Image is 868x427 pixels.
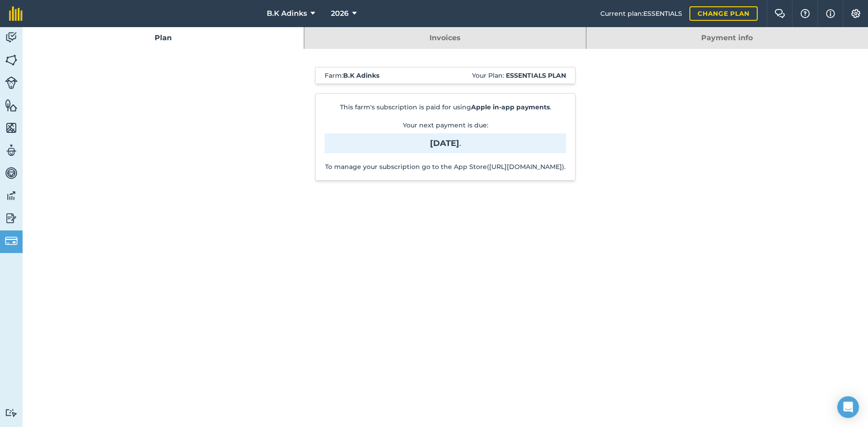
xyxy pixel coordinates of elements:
img: svg+xml;base64,PD94bWwgdmVyc2lvbj0iMS4wIiBlbmNvZGluZz0idXRmLTgiPz4KPCEtLSBHZW5lcmF0b3I6IEFkb2JlIE... [5,211,18,225]
p: This farm's subscription is paid for using . [325,103,566,112]
img: Two speech bubbles overlapping with the left bubble in the forefront [774,9,785,18]
img: svg+xml;base64,PD94bWwgdmVyc2lvbj0iMS4wIiBlbmNvZGluZz0idXRmLTgiPz4KPCEtLSBHZW5lcmF0b3I6IEFkb2JlIE... [5,235,18,247]
img: svg+xml;base64,PHN2ZyB4bWxucz0iaHR0cDovL3d3dy53My5vcmcvMjAwMC9zdmciIHdpZHRoPSI1NiIgaGVpZ2h0PSI2MC... [5,121,18,135]
span: Your Plan: [472,71,566,80]
div: Open Intercom Messenger [837,396,859,418]
span: 2026 [331,8,349,19]
img: svg+xml;base64,PD94bWwgdmVyc2lvbj0iMS4wIiBlbmNvZGluZz0idXRmLTgiPz4KPCEtLSBHZW5lcmF0b3I6IEFkb2JlIE... [5,408,18,417]
img: svg+xml;base64,PD94bWwgdmVyc2lvbj0iMS4wIiBlbmNvZGluZz0idXRmLTgiPz4KPCEtLSBHZW5lcmF0b3I6IEFkb2JlIE... [5,189,18,202]
img: svg+xml;base64,PD94bWwgdmVyc2lvbj0iMS4wIiBlbmNvZGluZz0idXRmLTgiPz4KPCEtLSBHZW5lcmF0b3I6IEFkb2JlIE... [5,144,18,157]
strong: B.K Adinks [343,71,379,80]
strong: Essentials plan [506,71,566,80]
span: Current plan : ESSENTIALS [600,9,682,19]
a: Plan [23,27,304,49]
span: B.K Adinks [267,8,307,19]
p: To manage your subscription go to the App Store([URL][DOMAIN_NAME]). [325,162,566,171]
strong: [DATE] [430,138,459,148]
span: Farm : [325,71,379,80]
img: svg+xml;base64,PHN2ZyB4bWxucz0iaHR0cDovL3d3dy53My5vcmcvMjAwMC9zdmciIHdpZHRoPSI1NiIgaGVpZ2h0PSI2MC... [5,53,18,67]
p: Your next payment is due : [325,121,566,153]
img: svg+xml;base64,PD94bWwgdmVyc2lvbj0iMS4wIiBlbmNvZGluZz0idXRmLTgiPz4KPCEtLSBHZW5lcmF0b3I6IEFkb2JlIE... [5,31,18,44]
a: Change plan [689,6,758,21]
a: Invoices [304,27,585,49]
img: svg+xml;base64,PD94bWwgdmVyc2lvbj0iMS4wIiBlbmNvZGluZz0idXRmLTgiPz4KPCEtLSBHZW5lcmF0b3I6IEFkb2JlIE... [5,166,18,180]
img: A question mark icon [800,9,811,18]
span: . [325,133,566,153]
img: fieldmargin Logo [9,6,23,21]
img: A cog icon [850,9,861,18]
img: svg+xml;base64,PHN2ZyB4bWxucz0iaHR0cDovL3d3dy53My5vcmcvMjAwMC9zdmciIHdpZHRoPSI1NiIgaGVpZ2h0PSI2MC... [5,99,18,112]
strong: Apple in-app payments [471,103,550,111]
a: Payment info [586,27,868,49]
img: svg+xml;base64,PHN2ZyB4bWxucz0iaHR0cDovL3d3dy53My5vcmcvMjAwMC9zdmciIHdpZHRoPSIxNyIgaGVpZ2h0PSIxNy... [826,8,835,19]
img: svg+xml;base64,PD94bWwgdmVyc2lvbj0iMS4wIiBlbmNvZGluZz0idXRmLTgiPz4KPCEtLSBHZW5lcmF0b3I6IEFkb2JlIE... [5,76,18,89]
